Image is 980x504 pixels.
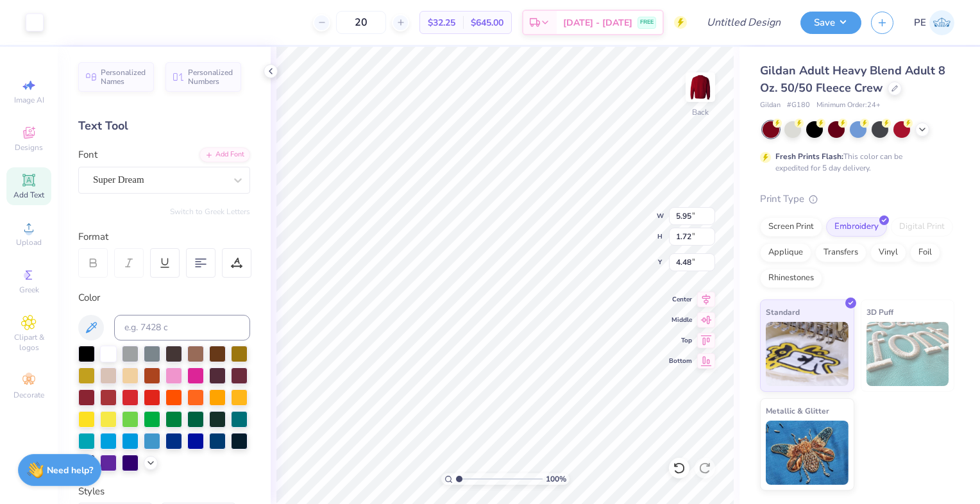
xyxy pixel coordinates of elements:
span: Top [669,336,692,345]
div: Format [78,230,251,244]
input: – – [336,11,386,34]
span: 3D Puff [866,305,893,319]
span: 100 % [546,473,566,485]
span: Upload [16,237,42,248]
div: Screen Print [760,217,822,237]
span: Minimum Order: 24 + [816,100,881,111]
div: Add Font [199,147,250,162]
span: Standard [766,305,800,319]
div: Print Type [760,192,954,206]
div: Embroidery [826,217,887,237]
img: Paige Edwards [929,10,954,35]
span: [DATE] - [DATE] [563,16,632,29]
img: Metallic & Glitter [766,421,849,485]
span: $32.25 [428,16,455,29]
input: e.g. 7428 c [114,315,250,340]
span: Middle [669,315,692,324]
img: Back [688,74,713,100]
span: Center [669,295,692,304]
span: Metallic & Glitter [766,404,829,417]
span: PE [914,15,926,30]
div: Text Tool [78,117,250,135]
span: Personalized Names [101,68,146,86]
span: Add Text [13,190,44,200]
div: Color [78,290,250,305]
div: Foil [910,243,940,262]
span: Gildan [760,100,781,111]
span: Clipart & logos [6,332,51,353]
div: This color can be expedited for 5 day delivery. [775,151,933,174]
span: Designs [15,142,43,153]
a: PE [914,10,954,35]
span: Image AI [14,95,44,105]
div: Back [692,106,709,118]
span: FREE [640,18,654,27]
button: Save [800,12,861,34]
span: # G180 [787,100,810,111]
div: Vinyl [870,243,906,262]
div: Styles [78,484,250,499]
strong: Need help? [47,464,93,476]
div: Digital Print [891,217,953,237]
span: Bottom [669,357,692,365]
div: Applique [760,243,811,262]
strong: Fresh Prints Flash: [775,151,843,162]
span: Decorate [13,390,44,400]
div: Rhinestones [760,269,822,288]
button: Switch to Greek Letters [170,206,250,217]
img: 3D Puff [866,322,949,386]
span: Greek [19,285,39,295]
label: Font [78,147,97,162]
input: Untitled Design [697,10,791,35]
div: Transfers [815,243,866,262]
span: Personalized Numbers [188,68,233,86]
img: Standard [766,322,849,386]
span: $645.00 [471,16,503,29]
span: Gildan Adult Heavy Blend Adult 8 Oz. 50/50 Fleece Crew [760,63,945,96]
